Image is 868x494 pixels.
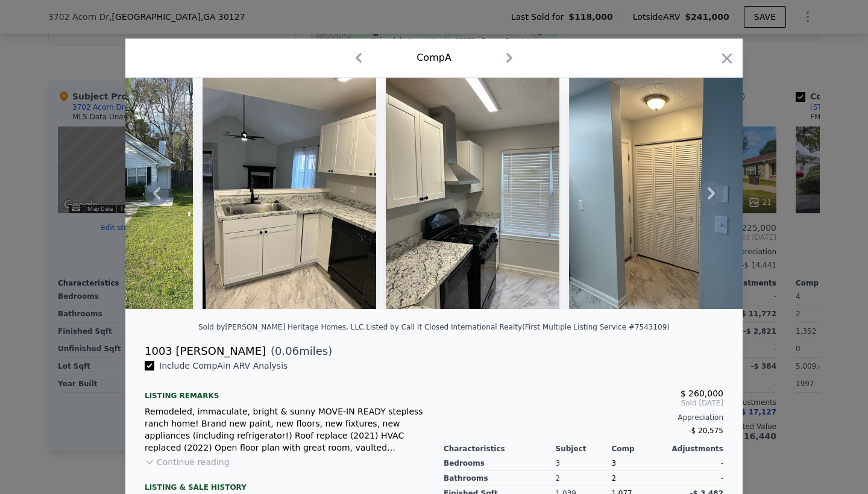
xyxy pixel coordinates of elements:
div: Comp [611,444,667,454]
img: Property Img [569,78,743,309]
div: Listing remarks [145,381,424,401]
span: ( miles) [266,343,332,360]
span: Include Comp A in ARV Analysis [154,361,292,370]
img: Property Img [203,78,376,309]
div: Bedrooms [444,456,556,471]
div: Characteristics [444,444,556,454]
div: Listed by Call It Closed International Realty (First Multiple Listing Service #7543109) [366,323,670,331]
span: -$ 20,575 [688,427,723,435]
div: 3 [556,456,612,471]
div: 1003 [PERSON_NAME] [145,343,266,360]
span: 3 [611,459,616,467]
div: Bathrooms [444,471,556,486]
span: Sold [DATE] [444,398,723,408]
button: Continue reading [145,456,230,468]
div: - [667,471,723,486]
div: Sold by [PERSON_NAME] Heritage Homes, LLC . [198,323,366,331]
span: $ 260,000 [681,389,723,398]
div: 2 [611,471,667,486]
div: Adjustments [667,444,723,454]
div: Appreciation [444,413,723,422]
div: Subject [556,444,612,454]
div: Comp A [417,51,451,65]
div: 2 [556,471,612,486]
span: 0.06 [275,345,299,357]
div: - [667,456,723,471]
div: Remodeled, immaculate, bright & sunny MOVE-IN READY stepless ranch home! Brand new paint, new flo... [145,405,424,454]
img: Property Img [386,78,559,309]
